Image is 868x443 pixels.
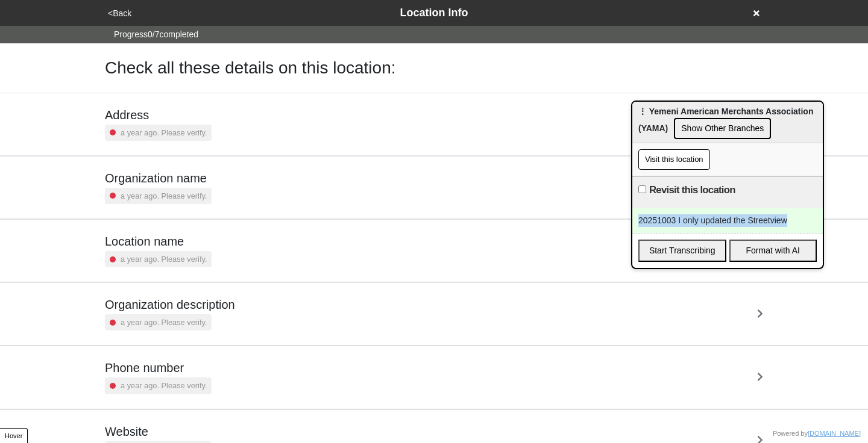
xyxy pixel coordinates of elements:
button: Visit this location [638,149,710,170]
button: Start Transcribing [638,240,726,262]
label: Revisit this location [649,183,735,197]
small: a year ago. Please verify. [121,317,207,328]
h5: Location name [105,234,212,249]
button: Format with AI [729,240,817,262]
button: Show Other Branches [674,118,771,139]
span: ⋮ Yemeni American Merchants Association (YAMA) [638,107,813,133]
div: 20251003 I only updated the Streetview [632,208,823,233]
small: a year ago. Please verify. [121,253,207,265]
div: Powered by [773,429,861,439]
h5: Website [105,424,212,439]
small: a year ago. Please verify. [121,190,207,202]
small: a year ago. Please verify. [121,380,207,391]
a: [DOMAIN_NAME] [808,430,861,437]
h5: Organization name [105,171,212,185]
span: Location Info [400,7,468,19]
span: Progress 0 / 7 completed [114,28,198,41]
h5: Phone number [105,361,212,375]
h5: Organization description [105,297,235,312]
h5: Address [105,108,212,122]
h1: Check all these details on this location: [105,58,396,78]
small: a year ago. Please verify. [121,127,207,138]
button: <Back [104,7,135,20]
